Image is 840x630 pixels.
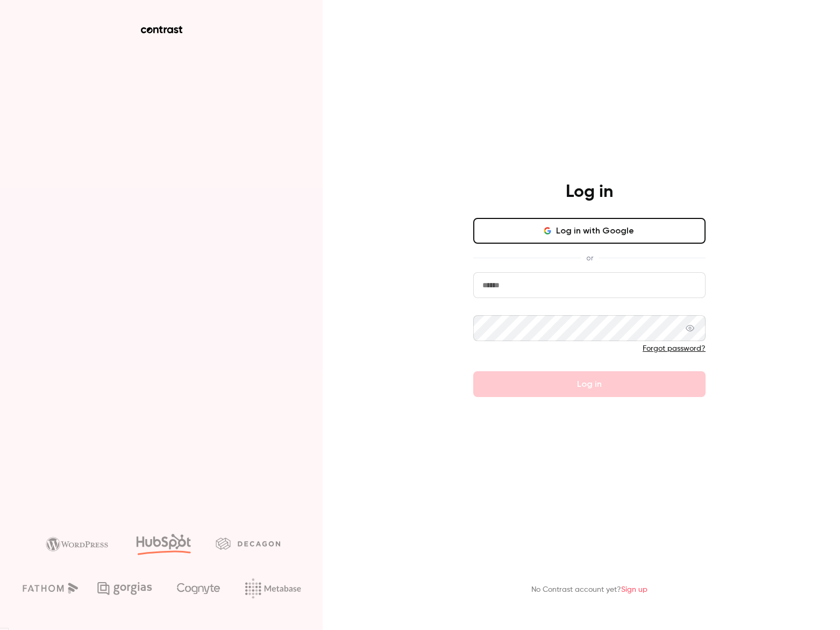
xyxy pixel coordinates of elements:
button: Log in with Google [473,218,706,244]
a: Forgot password? [643,345,706,352]
a: Sign up [621,586,647,593]
h4: Log in [566,181,613,203]
span: or [581,252,599,264]
p: No Contrast account yet? [531,584,647,596]
img: decagon [216,537,280,549]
